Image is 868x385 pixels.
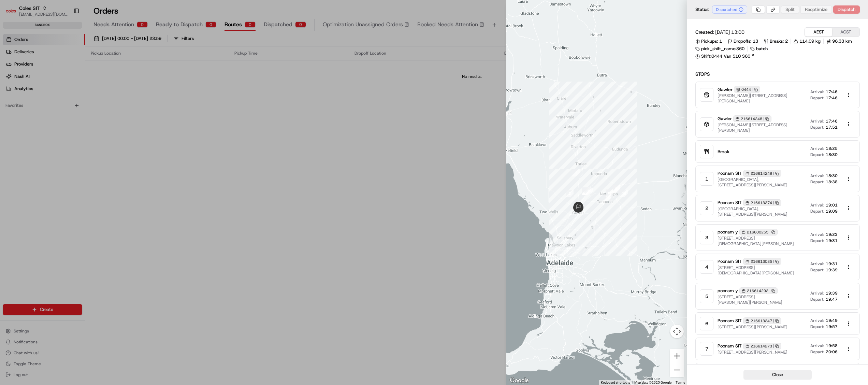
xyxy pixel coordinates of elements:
span: [STREET_ADDRESS][PERSON_NAME] [718,324,787,330]
div: batch [750,46,768,52]
span: Arrival: [810,232,824,237]
button: ACST [832,28,859,37]
span: Arrival: [810,261,824,267]
div: 4 [700,260,713,274]
span: [STREET_ADDRESS][DEMOGRAPHIC_DATA][PERSON_NAME] [718,265,805,276]
div: 216614273 [743,343,781,350]
span: 19:31 [826,238,838,243]
span: [PERSON_NAME][STREET_ADDRESS][PERSON_NAME] [718,93,806,104]
span: Arrival: [810,343,824,348]
span: Breaks: [770,38,784,44]
span: Created: [695,29,714,35]
button: Map camera controls [670,325,684,338]
span: Depart: [810,267,824,273]
span: Depart: [810,125,824,130]
span: 96.33 km [832,38,852,44]
a: Terms [676,381,685,384]
span: 19:39 [826,290,838,296]
span: Poonam SIT [718,318,742,324]
div: route_end-rte_TVn4JjaBVPRjPL7Q7UKnEa [570,199,587,215]
span: Poonam SIT [718,258,742,265]
span: Depart: [810,324,824,329]
button: Keyboard shortcuts [601,380,630,385]
span: [STREET_ADDRESS][PERSON_NAME][PERSON_NAME] [718,294,805,305]
div: 1 [700,172,713,186]
span: 17:46 [826,95,838,101]
span: 18:30 [826,173,838,179]
span: 114.09 kg [799,38,821,44]
div: 216600255 [739,229,778,236]
span: [STREET_ADDRESS][PERSON_NAME] [718,350,787,355]
div: 216614248 [743,170,781,177]
span: Depart: [810,209,824,214]
a: Shift:0444 Van 510 S60 [695,53,860,59]
div: waypoint-rte_TVn4JjaBVPRjPL7Q7UKnEa [582,185,595,198]
div: 3 [700,231,713,244]
span: Depart: [810,152,824,157]
span: [STREET_ADDRESS][DEMOGRAPHIC_DATA][PERSON_NAME] [718,236,805,246]
span: Gawler [718,86,733,93]
span: 17:46 [826,118,838,124]
span: Pickups: [701,38,718,44]
span: 17:46 [826,89,838,95]
span: poonam y [718,288,738,294]
div: 7 [700,342,713,356]
div: 216614292 [739,287,778,294]
img: Google [508,376,531,385]
button: Close [743,370,812,380]
span: 1 [719,38,722,44]
span: 18:38 [826,179,838,185]
span: 19:39 [826,267,838,273]
span: 19:58 [826,343,838,348]
div: waypoint-rte_TVn4JjaBVPRjPL7Q7UKnEa [579,185,592,198]
span: 19:49 [826,318,838,323]
span: Arrival: [810,118,824,124]
span: Gawler [718,116,732,122]
span: 19:01 [826,202,838,208]
span: [DATE] 13:00 [715,29,744,35]
div: 216613274 [743,199,781,206]
div: waypoint-rte_TVn4JjaBVPRjPL7Q7UKnEa [610,182,623,195]
span: 2 [785,38,788,44]
span: 20:06 [826,349,838,355]
div: Status: [695,5,749,14]
span: Arrival: [810,290,824,296]
span: Depart: [810,238,824,243]
span: [GEOGRAPHIC_DATA], [STREET_ADDRESS][PERSON_NAME] [718,177,805,188]
span: 19:57 [826,324,838,329]
span: [GEOGRAPHIC_DATA], [STREET_ADDRESS][PERSON_NAME] [718,206,805,217]
div: 6 [700,317,713,330]
span: 18:30 [826,152,838,157]
div: waypoint-rte_TVn4JjaBVPRjPL7Q7UKnEa [618,187,631,200]
button: Zoom in [670,349,684,363]
span: Map data ©2025 Google [634,381,671,384]
button: AEST [805,28,832,37]
div: waypoint-rte_TVn4JjaBVPRjPL7Q7UKnEa [563,187,576,200]
div: 216613085 [743,258,781,265]
span: 19:31 [826,261,838,267]
span: 19:23 [826,232,838,237]
span: 19:47 [826,297,838,302]
a: Open this area in Google Maps (opens a new window) [508,376,531,385]
span: Depart: [810,95,824,101]
div: waypoint-rte_TVn4JjaBVPRjPL7Q7UKnEa [579,185,592,198]
span: 13 [753,38,758,44]
span: 18:25 [826,146,838,151]
div: 5 [700,289,713,303]
span: Poonam SIT [718,200,742,206]
div: 216614248 [733,115,771,122]
h2: Stops [695,71,860,77]
div: 2 [700,201,713,215]
span: Arrival: [810,146,824,151]
span: 19:09 [826,209,838,214]
button: Zoom out [670,363,684,377]
div: Dispatched [712,5,747,14]
div: waypoint-rte_TVn4JjaBVPRjPL7Q7UKnEa [569,166,582,179]
span: [PERSON_NAME][STREET_ADDRESS][PERSON_NAME] [718,122,805,133]
div: waypoint-rte_TVn4JjaBVPRjPL7Q7UKnEa [601,191,614,204]
span: poonam y [718,229,738,235]
div: waypoint-rte_TVn4JjaBVPRjPL7Q7UKnEa [603,187,616,200]
div: 216613247 [743,317,781,324]
span: Break [718,148,729,155]
span: Arrival: [810,202,824,208]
